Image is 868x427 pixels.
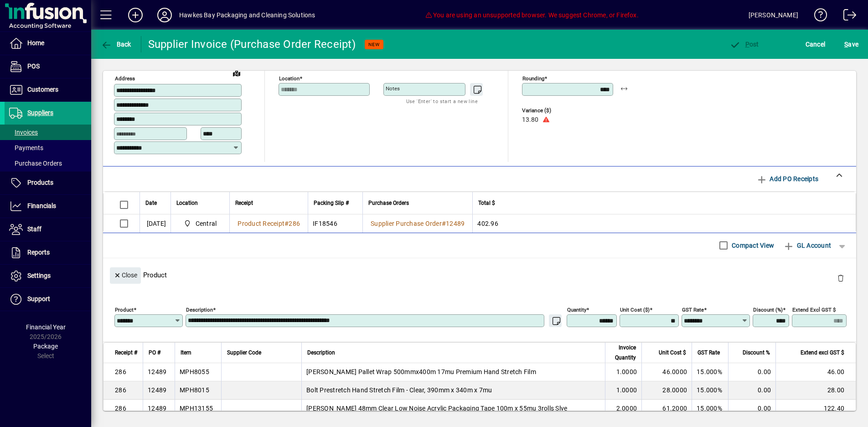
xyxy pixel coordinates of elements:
[749,8,798,22] div: [PERSON_NAME]
[103,400,143,418] td: 286
[314,198,357,208] div: Packing Slip #
[98,36,134,52] button: Back
[5,195,91,218] a: Financials
[478,198,844,208] div: Total $
[147,219,166,228] span: [DATE]
[307,348,335,358] span: Description
[842,36,861,52] button: Save
[9,129,38,136] span: Invoices
[196,219,217,228] span: Central
[27,179,53,186] span: Products
[180,404,213,413] div: MPH13155
[238,220,284,227] span: Product Receipt
[728,363,775,381] td: 0.00
[753,306,783,312] mat-label: Discount (%)
[692,400,728,418] td: 15.000%
[753,171,822,187] button: Add PO Receipts
[5,140,91,156] a: Payments
[730,241,774,250] label: Compact View
[844,41,848,48] span: S
[682,306,704,312] mat-label: GST rate
[180,218,220,229] span: Central
[227,348,261,358] span: Supplier Code
[605,381,641,400] td: 1.0000
[103,363,143,381] td: 286
[743,348,770,358] span: Discount %
[783,238,831,253] span: GL Account
[27,39,44,47] span: Home
[605,363,641,381] td: 1.0000
[728,400,775,418] td: 0.00
[115,306,134,312] mat-label: Product
[110,267,141,284] button: Close
[5,218,91,241] a: Staff
[368,198,409,208] span: Purchase Orders
[27,202,56,209] span: Financials
[150,7,179,23] button: Profile
[692,363,728,381] td: 15.000%
[5,156,91,171] a: Purchase Orders
[641,363,692,381] td: 46.0000
[148,37,356,52] div: Supplier Invoice (Purchase Order Receipt)
[803,36,828,52] button: Cancel
[27,249,50,256] span: Reports
[522,116,538,124] span: 13.80
[806,37,826,52] span: Cancel
[308,214,362,233] td: IF18546
[284,220,289,227] span: #
[301,363,605,381] td: [PERSON_NAME] Pallet Wrap 500mmx400m 17mu Premium Hand Stretch Film
[386,85,400,92] mat-label: Notes
[729,41,759,48] span: ost
[103,258,856,292] div: Product
[289,220,300,227] span: 286
[728,381,775,400] td: 0.00
[756,172,818,186] span: Add PO Receipts
[27,272,51,279] span: Settings
[830,267,852,289] button: Delete
[830,274,852,282] app-page-header-button: Delete
[180,385,209,395] div: MPH8015
[229,66,244,80] a: View on map
[522,108,577,114] span: Variance ($)
[186,306,213,312] mat-label: Description
[235,198,253,208] span: Receipt
[605,400,641,418] td: 2.0000
[5,125,91,140] a: Invoices
[33,343,58,350] span: Package
[472,214,856,233] td: 402.96
[745,41,749,48] span: P
[143,400,175,418] td: 12489
[234,219,303,229] a: Product Receipt#286
[478,198,495,208] span: Total $
[641,400,692,418] td: 61.2000
[5,172,91,194] a: Products
[425,11,638,19] span: You are using an unsupported browser. We suggest Chrome, or Firefox.
[27,62,40,70] span: POS
[91,36,141,52] app-page-header-button: Back
[837,2,857,31] a: Logout
[27,225,41,233] span: Staff
[5,241,91,264] a: Reports
[807,2,827,31] a: Knowledge Base
[301,400,605,418] td: [PERSON_NAME] 48mm Clear Low Noise Acrylic Packaging Tape 100m x 55mu 3rolls Slve
[279,75,300,82] mat-label: Location
[101,41,131,48] span: Back
[406,96,478,106] mat-hint: Use 'Enter' to start a new line
[775,400,856,418] td: 122.40
[27,86,58,93] span: Customers
[611,343,636,363] span: Invoice Quantity
[176,198,198,208] span: Location
[659,348,686,358] span: Unit Cost $
[115,348,137,358] span: Receipt #
[367,219,468,229] a: Supplier Purchase Order#12489
[314,198,349,208] span: Packing Slip #
[27,295,50,302] span: Support
[620,306,650,312] mat-label: Unit Cost ($)
[442,220,446,227] span: #
[301,381,605,400] td: Bolt Prestretch Hand Stretch Film - Clear, 390mm x 340m x 7mu
[143,381,175,400] td: 12489
[149,348,160,358] span: PO #
[114,268,137,283] span: Close
[181,348,191,358] span: Item
[779,237,836,254] button: GL Account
